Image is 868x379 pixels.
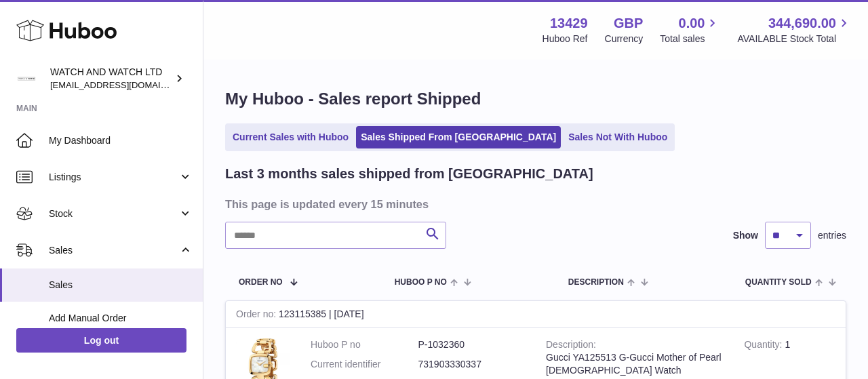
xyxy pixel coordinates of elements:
div: 123115385 | [DATE] [226,301,846,328]
img: internalAdmin-13429@internal.huboo.com [16,68,37,89]
div: Gucci YA125513 G-Gucci Mother of Pearl [DEMOGRAPHIC_DATA] Watch [546,351,724,377]
span: Sales [49,244,178,257]
a: Current Sales with Huboo [228,126,353,148]
a: Sales Not With Huboo [564,126,672,148]
strong: Description [546,339,596,353]
a: Sales Shipped From [GEOGRAPHIC_DATA] [356,126,561,148]
a: 344,690.00 AVAILABLE Stock Total [737,14,852,45]
span: 344,690.00 [768,14,836,33]
div: WATCH AND WATCH LTD [50,66,172,92]
h3: This page is updated every 15 minutes [225,197,843,212]
dt: Current identifier [311,358,418,371]
dd: P-1032360 [418,338,526,351]
span: entries [818,229,846,242]
dd: 731903330337 [418,358,526,371]
a: Log out [16,328,186,353]
dt: Huboo P no [311,338,418,351]
strong: GBP [614,14,643,33]
span: Total sales [660,33,720,45]
div: Currency [605,33,644,45]
strong: 13429 [550,14,588,33]
a: 0.00 Total sales [660,14,720,45]
span: Sales [49,279,193,292]
span: [EMAIL_ADDRESS][DOMAIN_NAME] [50,79,199,90]
span: Description [568,278,624,287]
div: Huboo Ref [542,33,588,45]
span: Stock [49,207,178,220]
strong: Order no [236,308,279,323]
span: Quantity Sold [745,278,812,287]
span: AVAILABLE Stock Total [737,33,852,45]
span: 0.00 [679,14,705,33]
span: Huboo P no [395,278,447,287]
label: Show [733,229,758,242]
span: Add Manual Order [49,312,193,325]
span: Order No [239,278,283,287]
h2: Last 3 months sales shipped from [GEOGRAPHIC_DATA] [225,165,593,183]
h1: My Huboo - Sales report Shipped [225,88,846,110]
strong: Quantity [744,339,785,353]
span: My Dashboard [49,134,193,147]
span: Listings [49,171,178,184]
